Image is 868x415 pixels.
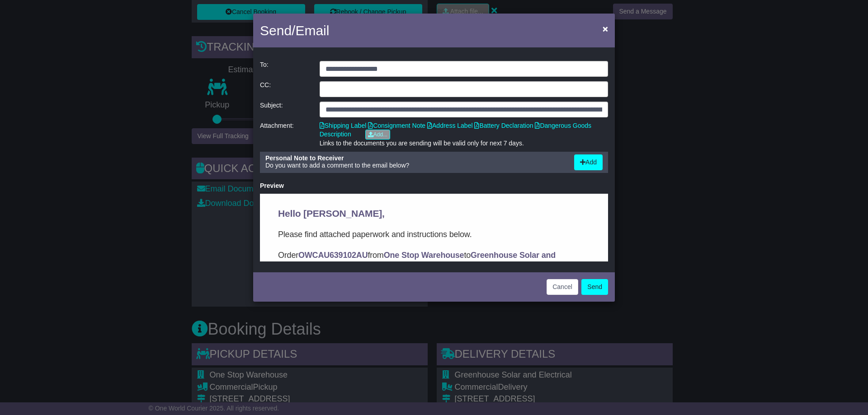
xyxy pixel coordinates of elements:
div: Preview [260,182,608,190]
p: Order from to . In this email you’ll find important information about your order, and what you ne... [18,55,330,93]
div: Do you want to add a comment to the email below? [261,154,570,170]
a: Battery Declaration [474,122,533,129]
h4: Send/Email [260,20,329,41]
button: Send [581,279,608,295]
strong: One Stop Warehouse [124,57,204,66]
a: Shipping Label [320,122,367,129]
a: Dangerous Goods Description [320,122,591,138]
div: To: [255,61,315,77]
strong: OWCAU639102AU [38,57,108,66]
span: × [603,23,608,34]
div: Links to the documents you are sending will be valid only for next 7 days. [320,140,608,147]
span: Hello [PERSON_NAME], [18,14,125,25]
a: Consignment Note [368,122,425,129]
div: Personal Note to Receiver [265,154,565,162]
button: Cancel [547,279,578,295]
div: Attachment: [255,122,315,147]
button: Close [598,19,613,38]
div: Subject: [255,102,315,117]
a: Address Label [427,122,473,129]
p: Please find attached paperwork and instructions below. [18,34,330,47]
button: Add [574,154,603,170]
a: Add... [365,130,390,140]
div: CC: [255,81,315,97]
